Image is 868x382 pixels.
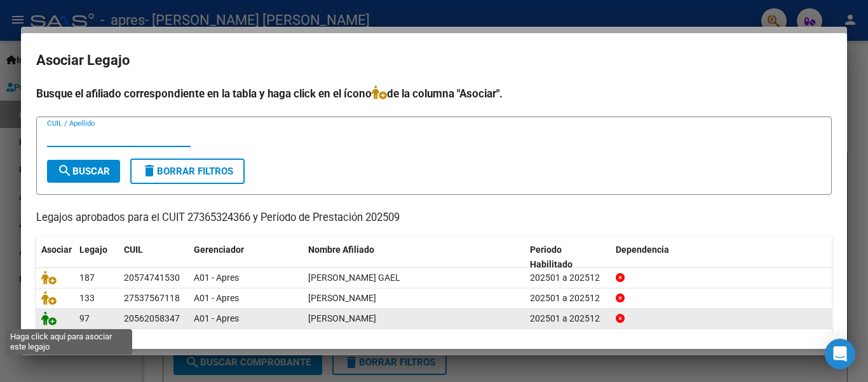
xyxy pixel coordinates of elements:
datatable-header-cell: Nombre Afiliado [303,236,525,278]
div: 20574741530 [124,271,180,285]
div: Open Intercom Messenger [825,339,855,369]
datatable-header-cell: Asociar [36,236,74,278]
mat-icon: search [57,163,72,178]
button: Borrar Filtros [130,159,245,184]
div: 27537567118 [124,291,180,306]
datatable-header-cell: Gerenciador [189,236,303,278]
h2: Asociar Legajo [36,48,832,73]
datatable-header-cell: Dependencia [611,236,832,278]
datatable-header-cell: CUIL [119,236,189,278]
span: 97 [79,313,90,323]
span: Gerenciador [194,244,244,255]
span: BARRIOS AGUSTIN EMIR [308,313,376,323]
span: Borrar Filtros [142,166,233,177]
datatable-header-cell: Periodo Habilitado [525,236,611,278]
span: Periodo Habilitado [530,244,573,269]
span: CORDOBA ELIAN GAEL [308,272,400,283]
div: 202501 a 202512 [530,271,606,285]
span: Legajo [79,244,107,255]
span: CUIL [124,244,143,255]
div: 202501 a 202512 [530,311,606,326]
span: Buscar [57,166,110,177]
span: A01 - Apres [194,272,239,283]
span: 187 [79,272,95,283]
span: 133 [79,293,95,303]
span: ALVAREZ RAFAELA [308,293,376,303]
span: A01 - Apres [194,313,239,323]
p: Legajos aprobados para el CUIT 27365324366 y Período de Prestación 202509 [36,210,832,226]
mat-icon: delete [142,163,157,178]
button: Buscar [47,160,120,183]
div: 202501 a 202512 [530,291,606,306]
datatable-header-cell: Legajo [74,236,119,278]
span: Dependencia [616,244,669,255]
span: A01 - Apres [194,293,239,303]
span: Asociar [41,244,72,255]
span: Nombre Afiliado [308,244,374,255]
div: 20562058347 [124,311,180,326]
h4: Busque el afiliado correspondiente en la tabla y haga click en el ícono de la columna "Asociar". [36,85,832,102]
